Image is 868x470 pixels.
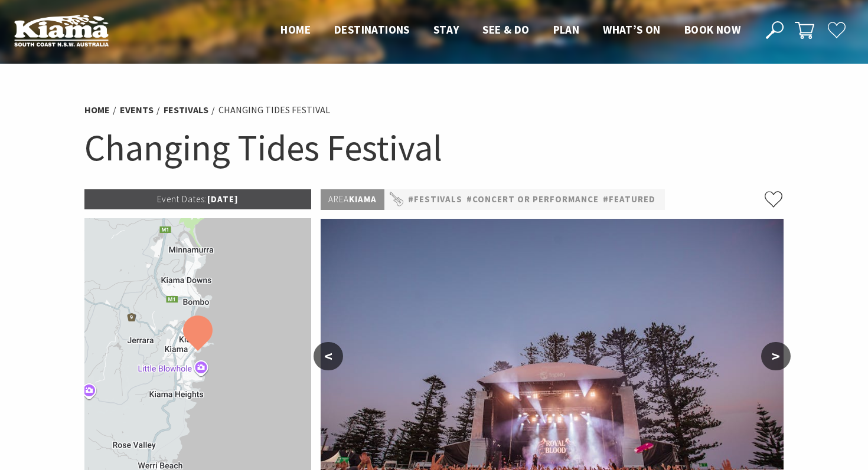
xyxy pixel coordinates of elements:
[269,21,752,40] nav: Main Menu
[84,189,311,209] p: [DATE]
[328,193,349,205] span: Area
[761,342,791,370] button: >
[603,22,661,37] span: What’s On
[553,22,580,37] span: Plan
[684,22,740,37] span: Book now
[84,104,110,116] a: Home
[433,22,459,37] span: Stay
[482,22,529,37] span: See & Do
[120,104,154,116] a: Events
[84,124,784,172] h1: Changing Tides Festival
[466,192,599,207] a: #Concert or Performance
[157,193,207,205] span: Event Dates:
[280,22,311,37] span: Home
[14,14,109,47] img: Kiama Logo
[164,104,208,116] a: Festivals
[334,22,410,37] span: Destinations
[321,189,384,210] p: Kiama
[603,192,655,207] a: #Featured
[218,103,330,118] li: Changing Tides Festival
[314,342,343,370] button: <
[408,192,462,207] a: #Festivals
